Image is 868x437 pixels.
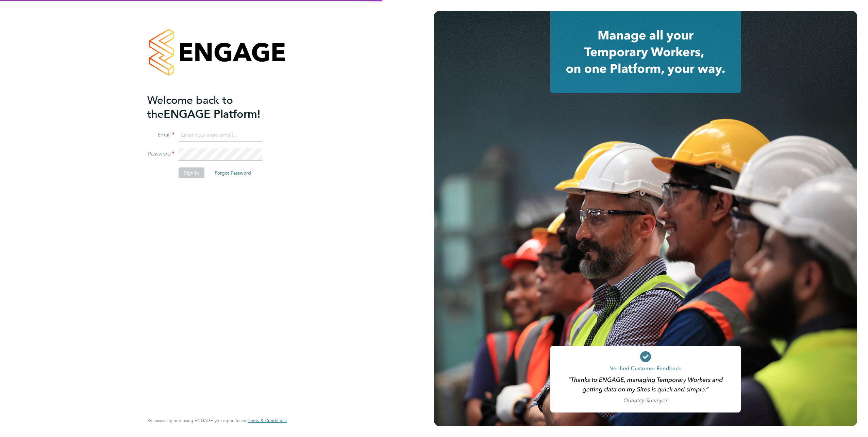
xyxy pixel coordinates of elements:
[147,131,174,139] label: Email
[248,418,287,423] a: Terms & Conditions
[209,167,256,178] button: Forgot Password
[179,167,204,178] button: Sign In
[147,94,233,121] span: Welcome back to the
[147,150,174,158] label: Password
[179,129,263,142] input: Enter your work email...
[147,93,280,121] h2: ENGAGE Platform!
[147,418,287,423] span: By accessing and using ENGAGE you agree to our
